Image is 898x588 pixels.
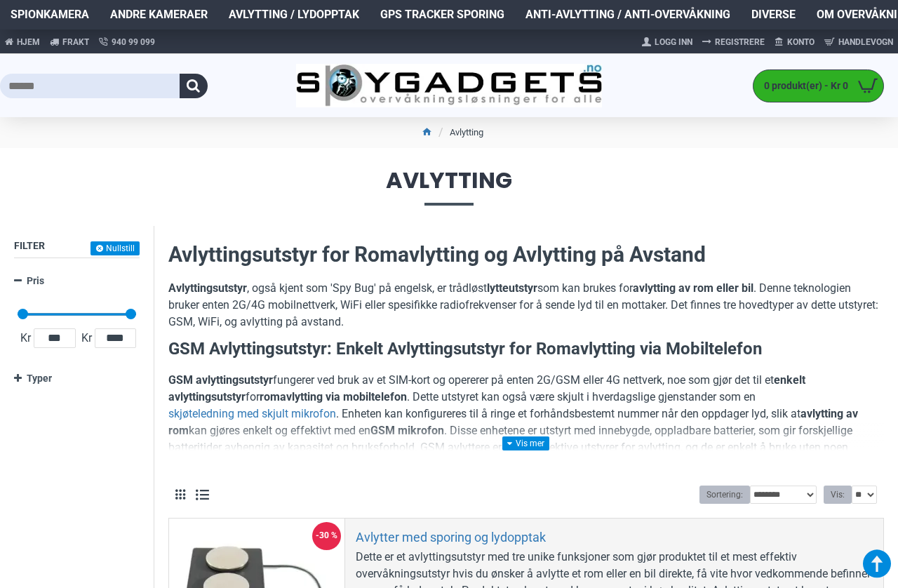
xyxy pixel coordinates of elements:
span: Spionkamera [11,6,89,23]
p: fungerer ved bruk av et SIM-kort og opererer på enten 2G/GSM eller 4G nettverk, noe som gjør det ... [168,372,884,473]
a: Konto [770,31,819,53]
span: Anti-avlytting / Anti-overvåkning [525,6,730,23]
span: 0 produkt(er) - Kr 0 [753,79,852,93]
span: Kr [79,330,95,347]
a: 0 produkt(er) - Kr 0 [753,70,883,102]
span: Frakt [62,36,89,48]
img: SpyGadgets.no [296,64,601,108]
h2: Avlyttingsutstyr for Romavlytting og Avlytting på Avstand [168,240,884,269]
span: Registrere [715,36,765,48]
span: Konto [787,36,815,48]
button: Nullstill [91,241,140,255]
span: Diverse [751,6,796,23]
strong: enkelt avlyttingsutstyr [168,373,805,403]
strong: Avlyttingsutstyr [168,281,247,295]
strong: lytteutstyr [487,281,537,295]
strong: romavlytting via mobiltelefon [260,390,407,403]
span: Avlytting [14,169,884,205]
a: Typer [14,366,140,391]
span: Andre kameraer [110,6,208,23]
a: Pris [14,269,140,293]
span: Logg Inn [655,36,692,48]
span: 940 99 099 [112,36,155,48]
span: Handlevogn [838,36,893,48]
strong: avlytting av rom [168,407,858,437]
a: Registrere [697,31,770,53]
span: GPS Tracker Sporing [380,6,504,23]
strong: avlytting av rom eller bil [633,281,753,295]
p: , også kjent som 'Spy Bug' på engelsk, er trådløst som kan brukes for . Denne teknologien bruker ... [168,280,884,330]
a: Handlevogn [819,31,898,53]
span: Kr [18,330,34,347]
span: Hjem [17,36,40,48]
a: skjøteledning med skjult mikrofon [168,406,336,422]
a: Avlytter med sporing og lydopptak [356,529,546,545]
a: Logg Inn [637,31,697,53]
label: Vis: [824,486,852,504]
span: Filter [14,240,45,251]
h3: GSM Avlyttingsutstyr: Enkelt Avlyttingsutstyr for Romavlytting via Mobiltelefon [168,338,884,361]
a: Frakt [45,29,94,54]
label: Sortering: [699,486,750,504]
strong: GSM avlyttingsutstyr [168,373,273,387]
strong: GSM mikrofon [370,424,444,437]
span: Avlytting / Lydopptak [229,6,359,23]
